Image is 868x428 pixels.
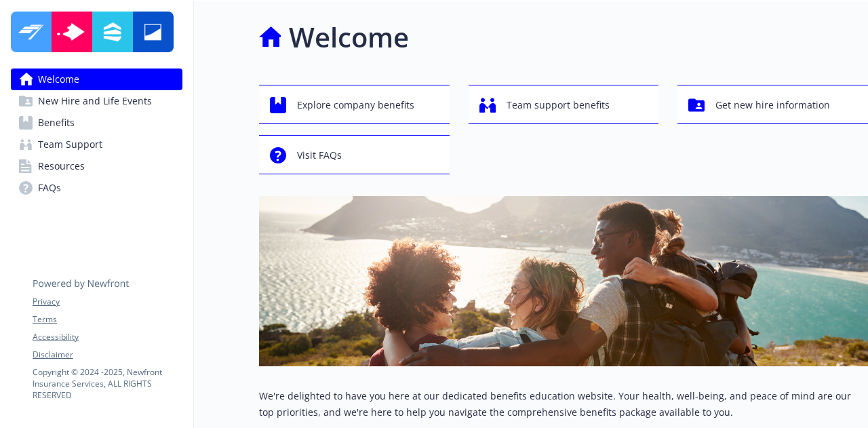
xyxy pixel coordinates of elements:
a: New Hire and Life Events [11,90,182,112]
a: FAQs [11,177,182,199]
a: Team Support [11,134,182,155]
span: Explore company benefits [297,92,414,118]
span: Team support benefits [507,92,610,118]
h1: Welcome [289,17,409,58]
a: Welcome [11,69,182,90]
span: New Hire and Life Events [38,90,152,112]
p: We're delighted to have you here at our dedicated benefits education website. Your health, well-b... [259,388,868,421]
a: Disclaimer [33,349,182,361]
a: Resources [11,155,182,177]
a: Terms [33,313,182,326]
a: Accessibility [33,331,182,343]
span: Welcome [38,69,79,90]
p: Copyright © 2024 - 2025 , Newfront Insurance Services, ALL RIGHTS RESERVED [33,366,182,401]
span: FAQs [38,177,61,199]
a: Privacy [33,296,182,308]
button: Get new hire information [677,85,868,124]
span: Benefits [38,112,75,134]
button: Visit FAQs [259,135,450,174]
span: Visit FAQs [297,142,342,168]
img: overview page banner [259,196,868,366]
span: Resources [38,155,85,177]
button: Team support benefits [469,85,659,124]
span: Team Support [38,134,102,155]
a: Benefits [11,112,182,134]
span: Get new hire information [715,92,830,118]
button: Explore company benefits [259,85,450,124]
